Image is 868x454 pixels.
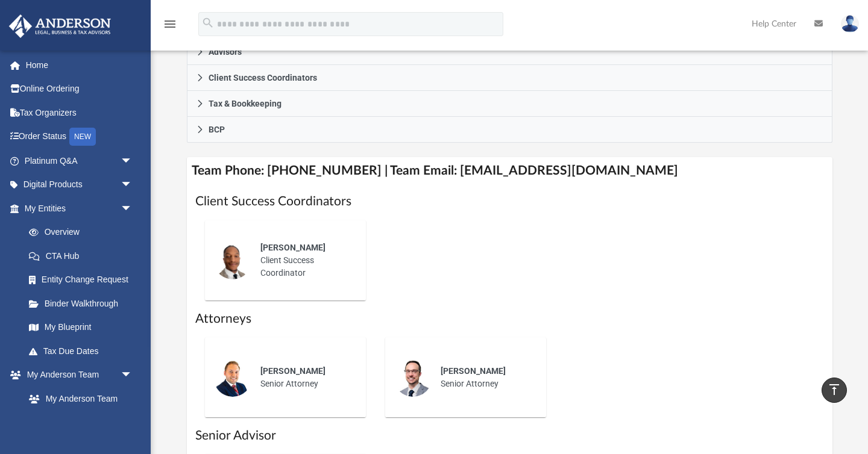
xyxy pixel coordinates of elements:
a: My Entitiesarrow_drop_down [8,196,151,220]
a: Home [8,53,151,77]
a: Online Ordering [8,77,151,101]
span: [PERSON_NAME] [260,366,325,376]
a: Anderson System [17,411,145,435]
div: Senior Attorney [432,356,538,399]
i: menu [163,17,177,31]
a: My Blueprint [17,316,145,340]
a: Platinum Q&Aarrow_drop_down [8,149,151,173]
img: Anderson Advisors Platinum Portal [5,14,115,38]
a: Order StatusNEW [8,125,151,149]
span: arrow_drop_down [121,149,145,173]
span: Client Success Coordinators [209,73,317,82]
span: Advisors [209,48,242,56]
i: search [201,16,215,30]
h4: Team Phone: [PHONE_NUMBER] | Team Email: [EMAIL_ADDRESS][DOMAIN_NAME] [187,157,832,184]
span: [PERSON_NAME] [260,243,325,252]
h1: Client Success Coordinators [195,193,824,210]
span: Tax & Bookkeeping [209,99,281,108]
div: NEW [69,128,96,146]
a: My Anderson Team [17,387,139,411]
span: arrow_drop_down [121,363,145,388]
a: CTA Hub [17,244,151,268]
div: Client Success Coordinator [252,233,357,288]
a: My Anderson Teamarrow_drop_down [8,363,145,387]
a: Tax Organizers [8,101,151,125]
img: thumbnail [213,241,252,279]
a: Tax & Bookkeeping [187,91,832,117]
span: arrow_drop_down [121,173,145,197]
a: vertical_align_top [822,378,847,403]
a: BCP [187,117,832,143]
i: vertical_align_top [827,382,841,397]
span: BCP [209,125,225,134]
span: [PERSON_NAME] [441,366,506,376]
a: Client Success Coordinators [187,65,832,91]
a: Binder Walkthrough [17,291,151,316]
span: arrow_drop_down [121,196,145,221]
a: Tax Due Dates [17,339,151,363]
h1: Attorneys [195,310,824,328]
a: Advisors [187,39,832,65]
a: Entity Change Request [17,268,151,292]
a: Digital Productsarrow_drop_down [8,173,151,197]
img: thumbnail [394,358,432,397]
img: User Pic [841,15,859,33]
img: thumbnail [213,358,252,397]
div: Senior Attorney [252,356,357,399]
a: menu [163,23,177,31]
a: Overview [17,220,151,244]
h1: Senior Advisor [195,427,824,444]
